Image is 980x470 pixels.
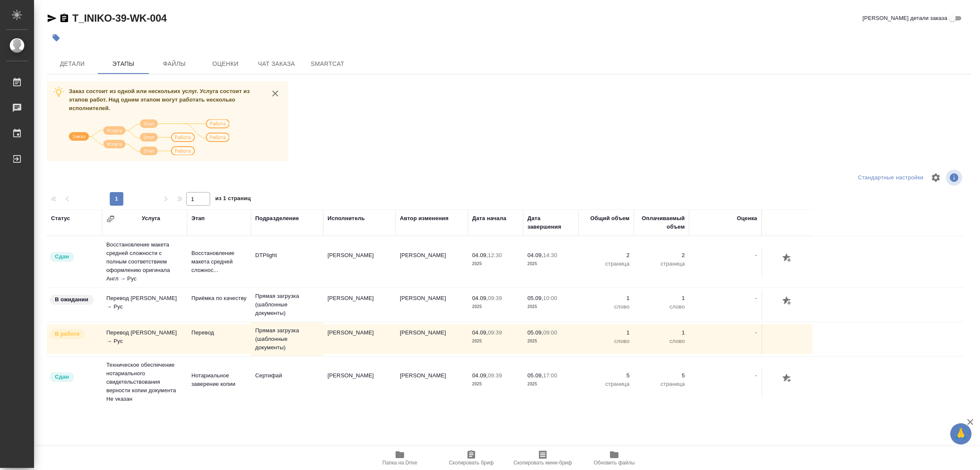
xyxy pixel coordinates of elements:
[638,380,685,388] p: страница
[191,371,247,388] p: Нотариальное заверение копии
[47,28,66,47] button: Добавить тэг
[106,215,115,223] button: Сгруппировать
[755,295,757,301] a: -
[583,380,630,388] p: страница
[251,288,323,322] td: Прямая загрузка (шаблонные документы)
[55,373,69,381] p: Сдан
[307,59,348,69] span: SmartCat
[638,303,685,311] p: слово
[323,247,396,277] td: [PERSON_NAME]
[638,328,685,337] p: 1
[323,324,396,354] td: [PERSON_NAME]
[142,214,160,223] div: Услуга
[472,372,488,379] p: 04.09,
[755,329,757,336] a: -
[55,330,80,338] p: В работе
[323,367,396,397] td: [PERSON_NAME]
[400,214,448,223] div: Автор изменения
[583,337,630,345] p: слово
[255,214,299,223] div: Подразделение
[583,303,630,311] p: слово
[251,247,323,277] td: DTPlight
[103,59,144,69] span: Этапы
[251,322,323,356] td: Прямая загрузка (шаблонные документы)
[527,337,574,345] p: 2025
[51,214,70,223] div: Статус
[59,13,69,23] button: Скопировать ссылку
[954,425,968,443] span: 🙏
[191,294,247,303] p: Приёмка по качеству
[583,371,630,380] p: 5
[638,214,685,231] div: Оплачиваемый объем
[472,337,519,345] p: 2025
[590,214,630,223] div: Общий объем
[488,329,502,336] p: 09:39
[926,167,946,188] span: Настроить таблицу
[47,13,57,23] button: Скопировать ссылку для ЯМессенджера
[472,260,519,268] p: 2025
[543,372,557,379] p: 17:00
[527,329,543,336] p: 05.09,
[780,294,795,309] button: Добавить оценку
[191,214,205,223] div: Этап
[269,87,282,100] button: close
[69,88,250,111] span: Заказ состоит из одной или нескольких услуг. Услуга состоит из этапов работ. Над одним этапом мог...
[527,380,574,388] p: 2025
[154,59,195,69] span: Файлы
[55,295,88,304] p: В ожидании
[52,59,93,69] span: Детали
[102,290,187,320] td: Перевод [PERSON_NAME] → Рус
[583,260,630,268] p: страница
[472,303,519,311] p: 2025
[472,252,488,258] p: 04.09,
[638,260,685,268] p: страница
[583,251,630,260] p: 2
[856,171,926,184] div: split button
[543,295,557,301] p: 10:00
[863,14,947,23] span: [PERSON_NAME] детали заказа
[780,371,795,386] button: Добавить оценку
[102,357,187,408] td: Техническое обеспечение нотариального свидетельствования верности копии документа Не указан
[102,236,187,287] td: Восстановление макета средней сложности с полным соответствием оформлению оригинала Англ → Рус
[55,252,69,261] p: Сдан
[583,294,630,303] p: 1
[950,423,971,445] button: 🙏
[488,252,502,258] p: 12:30
[191,328,247,337] p: Перевод
[583,328,630,337] p: 1
[527,303,574,311] p: 2025
[527,372,543,379] p: 05.09,
[780,251,795,266] button: Добавить оценку
[755,372,757,379] a: -
[205,59,246,69] span: Оценки
[543,252,557,258] p: 14:30
[737,214,757,223] div: Оценка
[488,295,502,301] p: 09:39
[396,367,468,397] td: [PERSON_NAME]
[638,337,685,345] p: слово
[472,295,488,301] p: 04.09,
[102,324,187,354] td: Перевод [PERSON_NAME] → Рус
[215,193,251,206] span: из 1 страниц
[527,252,543,258] p: 04.09,
[527,260,574,268] p: 2025
[323,290,396,320] td: [PERSON_NAME]
[638,371,685,380] p: 5
[638,294,685,303] p: 1
[946,170,964,186] span: Посмотреть информацию
[472,214,506,223] div: Дата начала
[396,324,468,354] td: [PERSON_NAME]
[755,252,757,258] a: -
[543,329,557,336] p: 09:00
[251,367,323,397] td: Сертифай
[527,295,543,301] p: 05.09,
[638,251,685,260] p: 2
[396,290,468,320] td: [PERSON_NAME]
[472,329,488,336] p: 04.09,
[191,249,247,275] p: Восстановление макета средней сложнос...
[527,214,574,231] div: Дата завершения
[72,12,167,24] a: T_INIKO-39-WK-004
[328,214,365,223] div: Исполнитель
[488,372,502,379] p: 09:39
[472,380,519,388] p: 2025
